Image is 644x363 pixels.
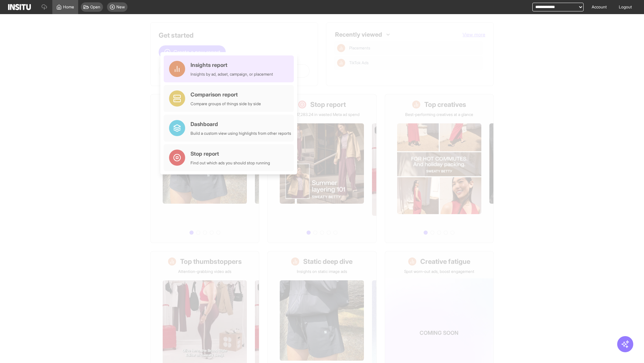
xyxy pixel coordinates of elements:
[191,61,273,69] div: Insights report
[90,4,100,10] span: Open
[191,101,261,107] div: Compare groups of things side by side
[191,72,273,77] div: Insights by ad, adset, campaign, or placement
[63,4,74,10] span: Home
[116,4,125,10] span: New
[191,120,291,128] div: Dashboard
[191,160,270,166] div: Find out which ads you should stop running
[8,4,31,10] img: Logo
[191,150,270,158] div: Stop report
[191,131,291,136] div: Build a custom view using highlights from other reports
[191,90,261,98] div: Comparison report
